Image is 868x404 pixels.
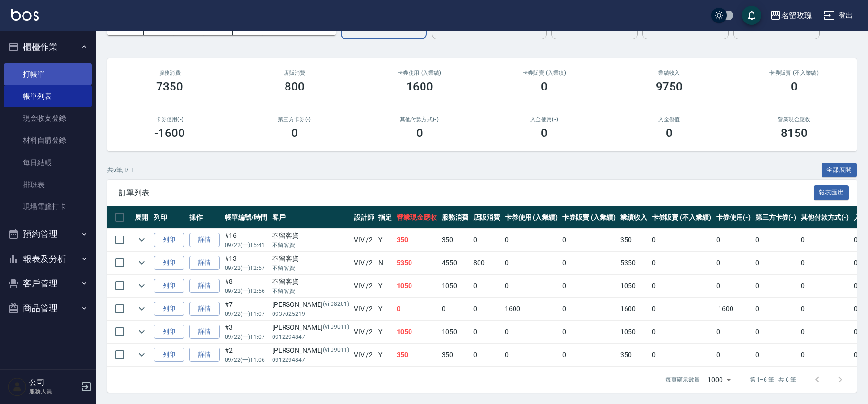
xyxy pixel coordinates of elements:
a: 詳情 [189,279,220,293]
td: 0 [799,298,851,320]
th: 操作 [187,206,222,229]
button: 報表匯出 [814,185,849,200]
th: 客戶 [270,206,352,229]
td: 800 [471,252,503,274]
td: 0 [503,252,560,274]
button: expand row [135,325,149,339]
td: VIVI /2 [352,275,377,297]
td: 0 [471,321,503,343]
td: 0 [753,275,799,297]
button: expand row [135,233,149,247]
img: Logo [11,9,39,21]
a: 詳情 [189,325,220,339]
td: 0 [714,229,753,251]
td: VIVI /2 [352,344,377,366]
p: 09/22 (一) 11:07 [225,310,267,318]
p: 每頁顯示數量 [665,375,700,384]
td: VIVI /2 [352,229,377,251]
div: 不留客資 [272,254,349,264]
td: 1050 [439,321,471,343]
td: VIVI /2 [352,298,377,320]
h3: -1600 [154,126,185,140]
td: 0 [560,344,618,366]
p: 不留客資 [272,264,349,272]
td: 0 [650,275,714,297]
h3: 1600 [406,80,433,93]
td: 0 [714,275,753,297]
td: Y [376,229,394,251]
td: 0 [471,344,503,366]
h2: 第三方卡券(-) [244,116,346,123]
p: (vi-08201) [323,300,349,310]
td: 0 [650,252,714,274]
td: 0 [753,344,799,366]
button: 報表及分析 [4,247,92,271]
h3: 9750 [656,80,683,93]
td: 0 [753,229,799,251]
button: 列印 [154,302,184,316]
p: (vi-09011) [323,346,349,356]
span: 訂單列表 [119,188,814,198]
th: 卡券販賣 (入業績) [560,206,618,229]
p: 不留客資 [272,241,349,249]
h3: 0 [291,126,298,140]
button: expand row [135,256,149,270]
td: 350 [394,344,439,366]
td: Y [376,298,394,320]
p: 0937025219 [272,310,349,318]
td: 0 [471,229,503,251]
td: 0 [650,321,714,343]
td: 350 [439,344,471,366]
td: #7 [222,298,270,320]
h2: 業績收入 [618,70,720,76]
th: 店販消費 [471,206,503,229]
td: 0 [503,344,560,366]
h2: 卡券使用 (入業績) [368,70,470,76]
h3: 0 [541,126,548,140]
td: 1050 [618,321,650,343]
h3: 0 [541,80,548,93]
div: 名留玫瑰 [781,10,812,22]
td: #2 [222,344,270,366]
th: 營業現金應收 [394,206,439,229]
td: N [376,252,394,274]
td: 1050 [394,275,439,297]
button: 列印 [154,325,184,339]
td: 0 [560,275,618,297]
td: Y [376,275,394,297]
td: #16 [222,229,270,251]
td: #13 [222,252,270,274]
div: [PERSON_NAME] [272,323,349,333]
td: -1600 [714,298,753,320]
th: 卡券販賣 (不入業績) [650,206,714,229]
a: 詳情 [189,256,220,270]
td: 0 [503,275,560,297]
td: 0 [560,229,618,251]
button: 列印 [154,279,184,293]
p: 服務人員 [29,387,78,396]
td: 0 [503,321,560,343]
p: 09/22 (一) 11:07 [225,333,267,341]
button: 登出 [820,7,857,24]
a: 材料自購登錄 [4,129,92,151]
button: 商品管理 [4,296,92,321]
td: Y [376,344,394,366]
td: 0 [503,229,560,251]
td: Y [376,321,394,343]
td: 1600 [503,298,560,320]
a: 現場電腦打卡 [4,196,92,218]
a: 報表匯出 [814,188,849,197]
h2: 其他付款方式(-) [368,116,470,123]
th: 其他付款方式(-) [799,206,851,229]
td: 0 [471,275,503,297]
button: expand row [135,302,149,316]
a: 詳情 [189,348,220,362]
td: VIVI /2 [352,321,377,343]
td: 0 [799,252,851,274]
button: 櫃檯作業 [4,34,92,59]
h3: 8150 [781,126,808,140]
h2: 卡券販賣 (入業績) [493,70,595,76]
td: 0 [753,321,799,343]
p: 共 6 筆, 1 / 1 [107,166,134,174]
th: 指定 [376,206,394,229]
